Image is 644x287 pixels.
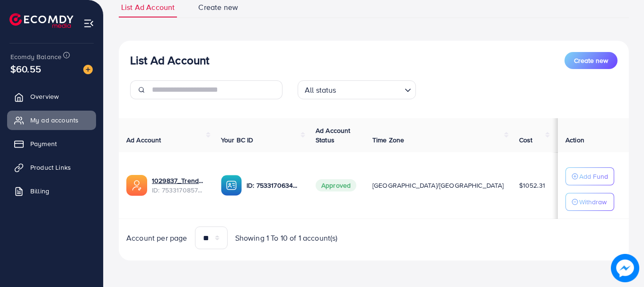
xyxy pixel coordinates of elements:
[152,176,206,195] div: <span class='underline'>1029837_Trendy Case_1753953029870</span></br>7533170857322184720
[565,167,614,185] button: Add Fund
[611,254,639,282] img: image
[30,115,79,125] span: My ad accounts
[372,181,504,190] span: [GEOGRAPHIC_DATA]/[GEOGRAPHIC_DATA]
[7,134,96,153] a: Payment
[10,52,62,61] span: Ecomdy Balance
[221,135,254,145] span: Your BC ID
[30,139,57,148] span: Payment
[316,126,351,145] span: Ad Account Status
[565,52,618,69] button: Create new
[9,13,73,28] img: logo
[579,196,607,208] p: Withdraw
[152,176,206,185] a: 1029837_Trendy Case_1753953029870
[574,56,608,65] span: Create new
[579,171,608,182] p: Add Fund
[30,163,71,172] span: Product Links
[30,186,49,196] span: Billing
[126,135,161,145] span: Ad Account
[247,180,300,191] p: ID: 7533170634600448001
[126,233,187,244] span: Account per page
[30,92,59,101] span: Overview
[316,179,356,191] span: Approved
[565,193,614,211] button: Withdraw
[130,53,209,67] h3: List Ad Account
[126,175,147,196] img: ic-ads-acc.e4c84228.svg
[339,81,401,97] input: Search for option
[83,18,94,29] img: menu
[519,135,533,145] span: Cost
[221,175,242,196] img: ic-ba-acc.ded83a64.svg
[7,182,96,200] a: Billing
[198,2,238,13] span: Create new
[303,83,338,97] span: All status
[7,111,96,130] a: My ad accounts
[10,62,41,76] span: $60.55
[372,135,404,145] span: Time Zone
[152,185,206,195] span: ID: 7533170857322184720
[298,80,416,99] div: Search for option
[121,2,175,13] span: List Ad Account
[7,158,96,177] a: Product Links
[7,87,96,106] a: Overview
[565,135,584,145] span: Action
[519,181,545,190] span: $1052.31
[235,233,338,244] span: Showing 1 To 10 of 1 account(s)
[83,65,93,74] img: image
